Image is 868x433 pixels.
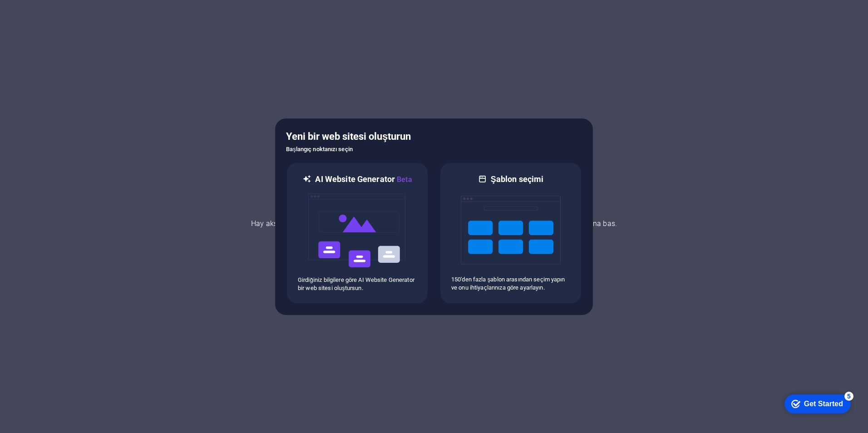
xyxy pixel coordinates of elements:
div: 5 [67,2,76,11]
img: ai [307,185,407,276]
span: Beta [395,175,412,184]
div: Get Started [27,10,66,18]
div: Get Started 5 items remaining, 0% complete [7,5,74,24]
h6: AI Website Generator [315,174,412,185]
h6: Şablon seçimi [491,174,544,185]
h6: Başlangıç noktanızı seçin [286,144,582,155]
p: 150'den fazla şablon arasından seçim yapın ve onu ihtiyaçlarınıza göre ayarlayın. [451,276,570,292]
p: Girdiğiniz bilgilere göre AI Website Generator bir web sitesi oluştursun. [298,276,417,292]
h5: Yeni bir web sitesi oluşturun [286,129,582,144]
div: Şablon seçimi150'den fazla şablon arasından seçim yapın ve onu ihtiyaçlarınıza göre ayarlayın. [439,162,582,304]
div: AI Website GeneratorBetaaiGirdiğiniz bilgilere göre AI Website Generator bir web sitesi oluştursun. [286,162,429,304]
